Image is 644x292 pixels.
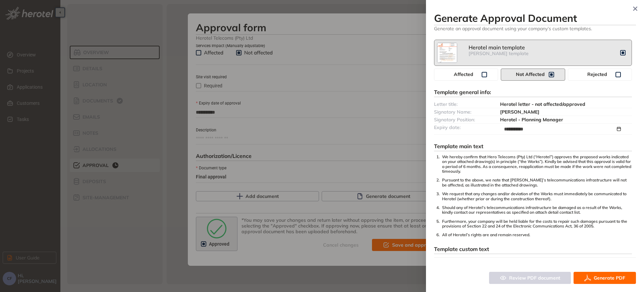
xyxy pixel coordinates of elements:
[579,72,615,77] span: Rejected
[434,124,461,130] span: Expiry date:
[500,117,563,123] span: Herotel - Planning Manager
[568,69,632,81] button: Rejected
[434,89,491,95] span: Template general info:
[501,69,565,81] button: Not Affected
[434,101,458,107] span: Letter title:
[500,109,539,115] span: [PERSON_NAME]
[594,274,625,282] span: Generate PDF
[442,219,632,229] p: Furthermore, your company will be held liable for the costs to repair such damages pursuant to th...
[442,178,632,187] p: Pursuant to the above, we note that [PERSON_NAME]’s telecommunications infrastructure will not be...
[442,205,632,215] p: Should any of Herotel’s telecommunications infrastructure be damaged as a result of the Works, ki...
[469,51,620,56] div: [PERSON_NAME] template
[437,43,457,62] img: template-image
[434,143,483,150] span: Template main text
[434,69,498,81] button: Affected
[434,117,475,123] span: Signatory Position:
[434,246,489,252] span: Template custom text
[500,101,585,107] span: Herotel letter - not affected/approved
[469,44,620,51] div: Herotel main template
[442,192,632,201] p: We request that any changes and/or deviation of the Works must immediately be communicated to Her...
[442,233,632,237] p: All of Herotel’s rights are and remain reserved.
[512,72,548,77] span: Not Affected
[574,272,636,284] button: Generate PDF
[434,12,636,24] h3: Generate Approval Document
[445,72,482,77] span: Affected
[434,109,471,115] span: Signatory Name:
[434,25,636,32] span: Generate an approval document using your company’s custom templates.
[442,155,632,174] p: We hereby confirm that Hero Telecoms (Pty) Ltd (“Herotel”) approves the proposed works indicated ...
